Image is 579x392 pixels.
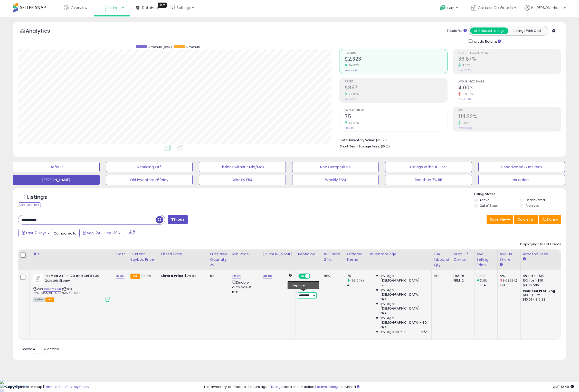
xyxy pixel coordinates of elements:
[263,273,272,278] a: 38.69
[232,251,259,257] div: Min Price
[531,5,562,10] span: Hi [PERSON_NAME]
[453,251,472,262] div: Num of Comp.
[44,274,107,284] b: ResMed AirFit F20 and AirFit F30 QuietAir Elbow
[79,229,124,237] button: Sep-24 - Sep-30
[480,278,489,283] small: (1.11%)
[292,175,379,185] button: Weekly FBM
[347,274,368,278] div: 75
[470,27,508,34] button: All Selected Listings
[87,230,118,236] span: Sep-24 - Sep-30
[210,274,226,278] div: 52
[523,289,556,293] b: Reduced Prof. Rng.
[347,92,359,96] small: 72.00%
[526,198,545,202] label: Deactivated
[500,251,518,262] div: Avg BB Share
[168,215,188,224] button: Filters
[107,5,121,10] span: Listings
[500,274,520,278] div: 4%
[523,251,567,257] div: Amazon Fees
[453,278,470,283] div: FBM: 2
[324,251,343,262] div: BB Share 24h.
[487,215,513,224] button: Save View
[345,52,447,54] span: Revenue
[458,98,471,101] small: Prev: 15.00%
[13,162,100,172] button: Default
[298,287,318,299] div: Preset:
[310,274,318,278] span: OFF
[381,302,428,311] span: Inv. Age [DEMOGRAPHIC_DATA]:
[478,162,565,172] button: Deactivated & In Stock
[232,273,241,278] a: 26.89
[106,175,193,185] button: Old Inventory >60day
[461,92,473,96] small: -73.33%
[18,229,53,237] button: Last 7 Days
[298,282,318,286] div: Amazon AI *
[447,29,467,33] div: Totals For
[161,273,185,278] b: Listed Price:
[523,297,565,302] div: $10.01 - $10.83
[130,274,140,279] small: FBA
[345,109,447,112] span: Ordered Items
[508,27,546,34] button: Listings With Cost
[436,1,463,17] a: Help
[350,278,364,283] small: (63.04%)
[45,297,54,302] span: FBA
[199,162,286,172] button: Listings without Min/Max
[434,274,447,278] div: 142
[458,109,561,112] span: ROI
[458,126,472,129] small: Prev: 113.06%
[523,274,565,278] div: 8% for <= $10
[370,251,429,257] div: Inventory Age
[347,63,359,67] small: 64.82%
[340,137,557,143] li: $2,620
[347,283,368,287] div: 46
[381,316,428,325] span: Inv. Age [DEMOGRAPHIC_DATA]-180:
[345,80,447,83] span: Profit
[458,85,561,92] h2: 4.00%
[478,175,565,185] button: No orders!
[523,257,526,262] small: Amazon Fees.
[458,69,472,72] small: Prev: 35.33%
[381,283,386,287] span: 120
[71,5,87,10] span: Overview
[18,202,41,207] div: Clear All Filters
[299,274,305,278] span: ON
[148,45,172,49] span: Revenue (prev)
[116,251,126,257] div: Cost
[26,27,60,36] h5: Analytics
[480,203,498,208] label: Out of Stock
[158,3,167,8] div: Tooltip anchor
[381,330,407,334] span: Inv. Age 181 Plus:
[523,283,565,287] div: $0.30 min
[500,283,520,287] div: 15%
[26,230,46,236] span: Last 7 Days
[381,297,387,302] span: N/A
[186,45,200,49] span: Revenue
[33,274,43,284] img: 31Mv+C7Cu0L._SL40_.jpg
[345,56,447,63] h2: $2,323
[54,231,77,236] span: Compared to:
[340,138,375,142] b: Total Inventory Value:
[142,5,158,10] span: DataHub
[477,283,497,287] div: 30.64
[27,194,47,201] h5: Listings
[345,69,357,72] small: Prev: $1,410
[43,287,61,292] a: B088KSR24L
[458,52,561,54] span: Profit [PERSON_NAME]
[503,278,517,283] small: (-73.33%)
[526,203,539,208] label: Archived
[199,175,286,185] button: Weekly FBA
[447,6,454,10] span: Help
[347,121,359,125] small: 63.04%
[141,273,151,278] span: 24.84
[263,251,293,257] div: [PERSON_NAME]
[32,251,112,257] div: Title
[477,274,497,278] div: 30.98
[385,162,472,172] button: Listings without Cost
[210,251,228,262] div: Fulfillable Quantity
[500,262,503,267] small: Avg BB Share.
[324,274,341,278] div: 16%
[539,215,561,224] button: Actions
[474,192,566,197] p: Listing States:
[161,274,204,278] div: $24.84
